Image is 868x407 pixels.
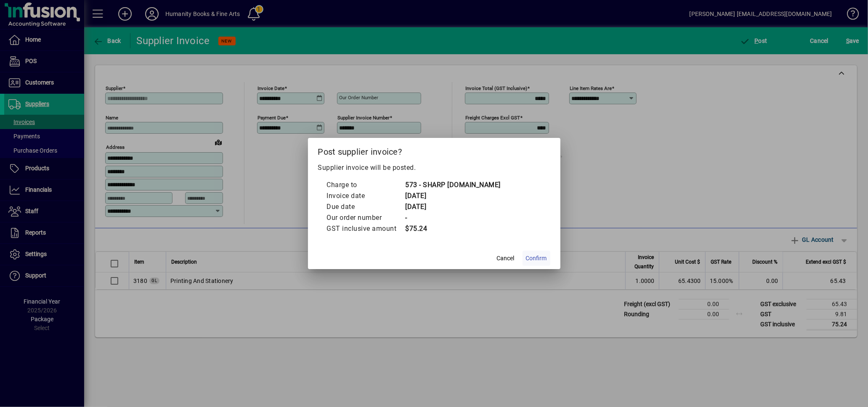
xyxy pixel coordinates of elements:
td: GST inclusive amount [326,223,405,234]
h2: Post supplier invoice? [308,138,560,162]
p: Supplier invoice will be posted. [318,163,550,173]
button: Confirm [523,251,550,266]
td: Charge to [326,180,405,190]
td: Invoice date [326,190,405,201]
td: [DATE] [405,201,501,212]
td: Our order number [326,212,405,223]
td: - [405,212,501,223]
td: $75.24 [405,223,501,234]
td: [DATE] [405,190,501,201]
td: Due date [326,201,405,212]
td: 573 - SHARP [DOMAIN_NAME] [405,180,501,190]
span: Confirm [526,254,547,263]
button: Cancel [492,251,519,266]
span: Cancel [497,254,515,263]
